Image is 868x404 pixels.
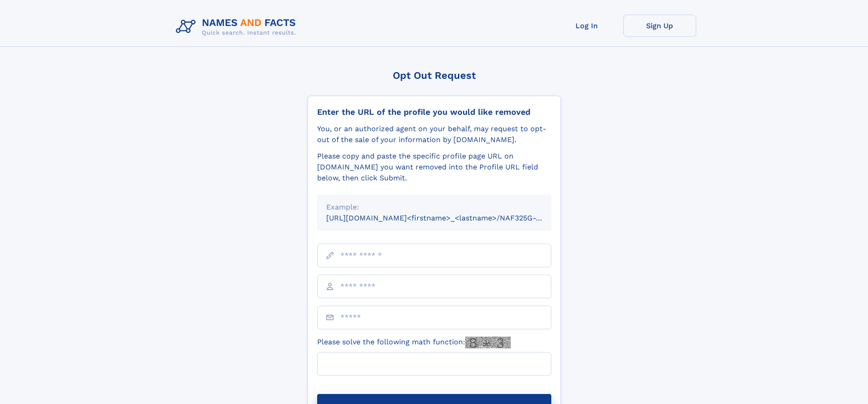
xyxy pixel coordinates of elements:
[317,337,511,348] label: Please solve the following math function:
[317,151,551,184] div: Please copy and paste the specific profile page URL on [DOMAIN_NAME] you want removed into the Pr...
[308,70,561,81] div: Opt Out Request
[623,15,696,37] a: Sign Up
[326,202,542,213] div: Example:
[550,15,623,37] a: Log In
[317,107,551,117] div: Enter the URL of the profile you would like removed
[317,123,551,145] div: You, or an authorized agent on your behalf, may request to opt-out of the sale of your informatio...
[326,214,569,222] small: [URL][DOMAIN_NAME]<firstname>_<lastname>/NAF325G-xxxxxxxx
[172,15,303,39] img: Logo Names and Facts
